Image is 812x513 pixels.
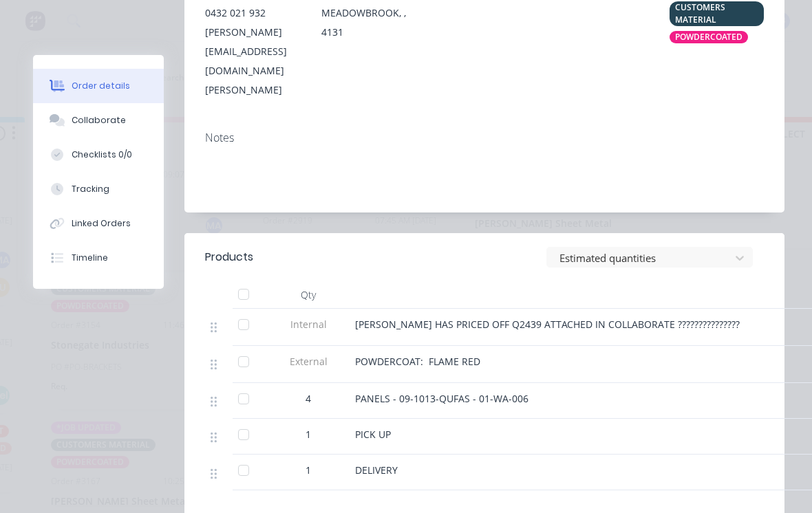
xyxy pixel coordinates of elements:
[205,23,299,100] div: [PERSON_NAME][EMAIL_ADDRESS][DOMAIN_NAME][PERSON_NAME]
[306,391,311,406] span: 4
[355,428,391,441] span: PICK UP
[205,249,253,265] div: Products
[72,252,108,264] div: Timeline
[72,183,109,195] div: Tracking
[33,172,164,206] button: Tracking
[355,392,528,405] span: PANELS - 09-1013-QUFAS - 01-WA-006
[670,1,764,26] div: CUSTOMERS MATERIAL
[321,3,416,42] div: MEADOWBROOK, , 4131
[205,131,764,144] div: Notes
[273,354,344,369] span: External
[72,217,131,230] div: Linked Orders
[33,69,164,103] button: Order details
[72,114,126,127] div: Collaborate
[33,241,164,275] button: Timeline
[355,318,740,331] span: [PERSON_NAME] HAS PRICED OFF Q2439 ATTACHED IN COLLABORATE ???????????????
[33,206,164,241] button: Linked Orders
[205,3,299,23] div: 0432 021 932
[355,463,398,477] span: DELIVERY
[72,80,130,92] div: Order details
[670,31,748,43] div: POWDERCOATED
[267,281,350,309] div: Qty
[33,138,164,172] button: Checklists 0/0
[33,103,164,138] button: Collaborate
[273,317,344,331] span: Internal
[72,149,132,161] div: Checklists 0/0
[306,427,311,441] span: 1
[306,463,311,477] span: 1
[355,355,480,368] span: POWDERCOAT: FLAME RED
